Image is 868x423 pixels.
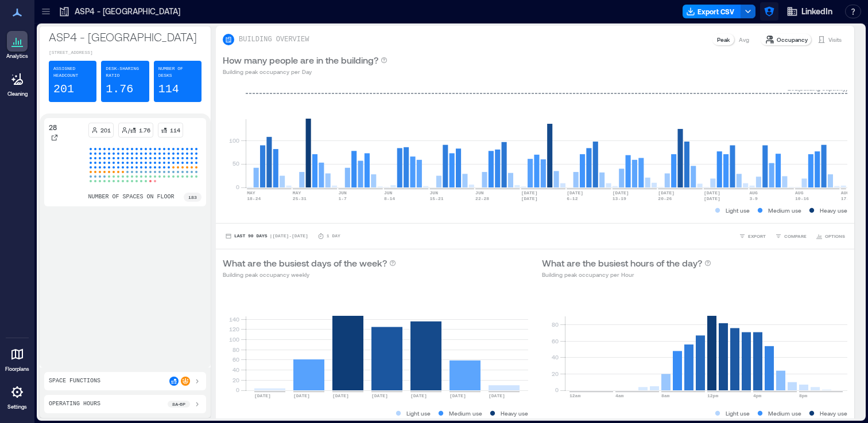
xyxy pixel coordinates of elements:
tspan: 0 [555,386,559,393]
p: What are the busiest days of the week? [223,256,387,270]
tspan: 140 [229,315,239,322]
tspan: 20 [552,370,559,377]
p: Peak [717,35,730,44]
p: 1.76 [139,126,150,135]
button: EXPORT [737,230,768,242]
p: Light use [726,409,750,418]
text: 4am [615,393,624,398]
p: Operating Hours [49,399,100,409]
button: LinkedIn [783,2,836,21]
p: Cleaning [7,91,28,97]
text: [DATE] [371,393,388,398]
tspan: 100 [229,336,239,343]
button: OPTIONS [813,230,847,242]
p: Medium use [768,409,801,418]
text: [DATE] [521,190,538,195]
p: BUILDING OVERVIEW [239,35,309,44]
text: 20-26 [658,196,672,201]
p: 1 Day [327,233,340,240]
p: 8a - 6p [172,401,185,408]
p: number of spaces on floor [88,193,175,202]
text: [DATE] [489,393,505,398]
p: Light use [726,206,750,215]
text: [DATE] [293,393,310,398]
button: Last 90 Days |[DATE]-[DATE] [223,230,311,242]
p: Heavy use [820,206,847,215]
tspan: 0 [236,183,239,190]
text: AUG [841,190,850,195]
tspan: 20 [232,377,239,383]
p: 114 [170,126,180,135]
p: 201 [53,81,74,97]
text: MAY [293,190,301,195]
p: / [128,126,130,135]
p: 183 [188,194,197,201]
p: Medium use [449,409,482,418]
text: [DATE] [410,393,427,398]
p: Assigned Headcount [53,65,92,79]
p: Floorplans [5,366,29,373]
text: 4pm [753,393,762,398]
tspan: 40 [232,366,239,373]
text: JUN [475,190,484,195]
text: 22-28 [475,196,489,201]
text: JUN [338,190,347,195]
p: Medium use [768,206,801,215]
p: What are the busiest hours of the day? [542,256,702,270]
text: 8am [661,393,670,398]
p: Heavy use [820,409,847,418]
text: [DATE] [704,196,720,201]
a: Floorplans [2,340,33,376]
tspan: 60 [552,338,559,344]
tspan: 0 [236,386,239,393]
p: Analytics [6,53,28,60]
text: JUN [384,190,393,195]
a: Cleaning [3,65,32,101]
text: [DATE] [254,393,271,398]
text: 8-14 [384,196,395,201]
p: ASP4 - [GEOGRAPHIC_DATA] [49,29,201,45]
text: 12pm [707,393,718,398]
text: 12am [569,393,580,398]
button: Export CSV [683,5,741,18]
p: 28 [49,123,57,132]
span: OPTIONS [825,233,845,240]
p: How many people are in the building? [223,53,378,67]
tspan: 50 [232,160,239,167]
tspan: 80 [552,321,559,328]
text: [DATE] [332,393,349,398]
p: Visits [828,35,842,44]
tspan: 40 [552,354,559,361]
text: 13-19 [613,196,626,201]
tspan: 60 [232,356,239,363]
p: 1.76 [106,81,133,97]
text: AUG [795,190,804,195]
tspan: 80 [232,346,239,353]
tspan: 100 [229,137,239,144]
text: 8pm [799,393,808,398]
p: Light use [406,409,431,418]
text: 18-24 [247,196,261,201]
tspan: 120 [229,326,239,332]
text: 1-7 [338,196,347,201]
p: Avg [739,35,749,44]
p: Occupancy [777,35,808,44]
p: Building peak occupancy weekly [223,270,396,279]
text: 3-9 [750,196,758,201]
p: Building peak occupancy per Hour [542,270,711,279]
span: LinkedIn [801,6,832,17]
p: [STREET_ADDRESS] [49,49,201,56]
text: [DATE] [449,393,466,398]
text: [DATE] [567,190,583,195]
text: 25-31 [293,196,307,201]
text: [DATE] [704,190,720,195]
text: AUG [750,190,758,195]
a: Analytics [3,28,32,63]
p: 201 [100,126,111,135]
p: Number of Desks [158,65,197,79]
text: 15-21 [430,196,444,201]
p: Space Functions [49,377,100,386]
p: 114 [158,81,179,97]
text: 6-12 [567,196,578,201]
text: JUN [430,190,439,195]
